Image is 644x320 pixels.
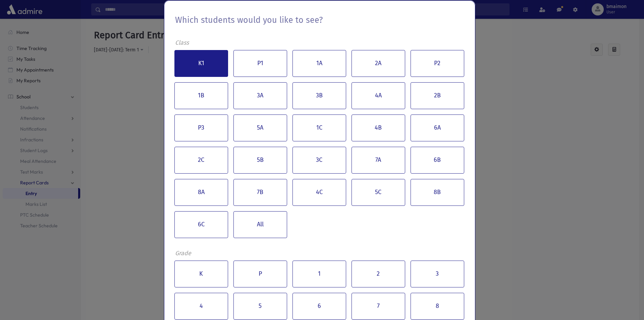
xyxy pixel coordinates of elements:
[174,147,228,174] button: 2C
[352,82,405,109] button: 4A
[411,147,464,174] button: 6B
[292,115,346,141] button: 1C
[174,115,228,141] button: P3
[233,50,287,77] button: P1
[233,82,287,109] button: 3A
[292,82,346,109] button: 3B
[292,147,346,174] button: 3C
[352,50,405,77] button: 2A
[174,82,228,109] button: 1B
[233,211,287,238] button: All
[233,147,287,174] button: 5B
[174,261,228,287] button: K
[175,11,323,32] div: Which students would you like to see?
[174,50,228,77] button: K1
[233,179,287,206] button: 7B
[411,50,464,77] button: P2
[174,293,228,320] button: 4
[352,261,405,287] button: 2
[411,82,464,109] button: 2B
[411,115,464,141] button: 6A
[292,261,346,287] button: 1
[411,179,464,206] button: 8B
[352,147,405,174] button: 7A
[352,179,405,206] button: 5C
[233,261,287,287] button: P
[292,179,346,206] button: 4C
[411,293,464,320] button: 8
[352,293,405,320] button: 7
[174,179,228,206] button: 8A
[175,38,464,47] div: Class
[174,211,228,238] button: 6C
[352,115,405,141] button: 4B
[175,249,464,258] div: Grade
[292,50,346,77] button: 1A
[233,115,287,141] button: 5A
[292,293,346,320] button: 6
[233,293,287,320] button: 5
[411,261,464,287] button: 3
